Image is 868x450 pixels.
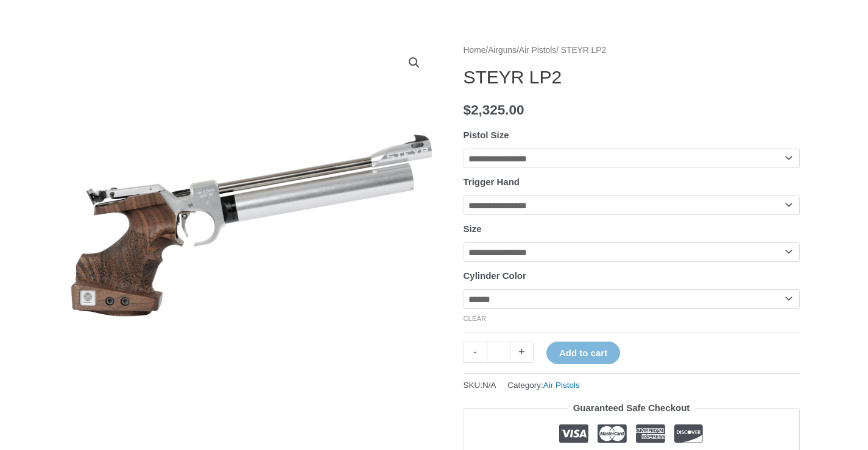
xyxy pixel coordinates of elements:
[507,378,580,393] span: Category:
[464,177,520,187] label: Trigger Hand
[464,102,471,118] span: $
[519,46,556,55] a: Air Pistols
[464,270,526,281] label: Cylinder Color
[464,223,482,234] label: Size
[464,315,487,322] a: Clear options
[464,102,524,118] bdi: 2,325.00
[403,52,425,74] a: View full-screen image gallery
[487,342,510,363] input: Product quantity
[543,381,580,390] a: Air Pistols
[510,342,534,363] a: +
[488,46,517,55] a: Airguns
[464,43,800,58] nav: Breadcrumb
[568,399,695,417] legend: Guaranteed Safe Checkout
[464,46,486,55] a: Home
[464,378,496,393] span: SKU:
[482,381,496,390] span: N/A
[464,342,487,363] a: -
[546,342,620,364] button: Add to cart
[464,66,800,88] h1: STEYR LP2
[464,130,509,140] label: Pistol Size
